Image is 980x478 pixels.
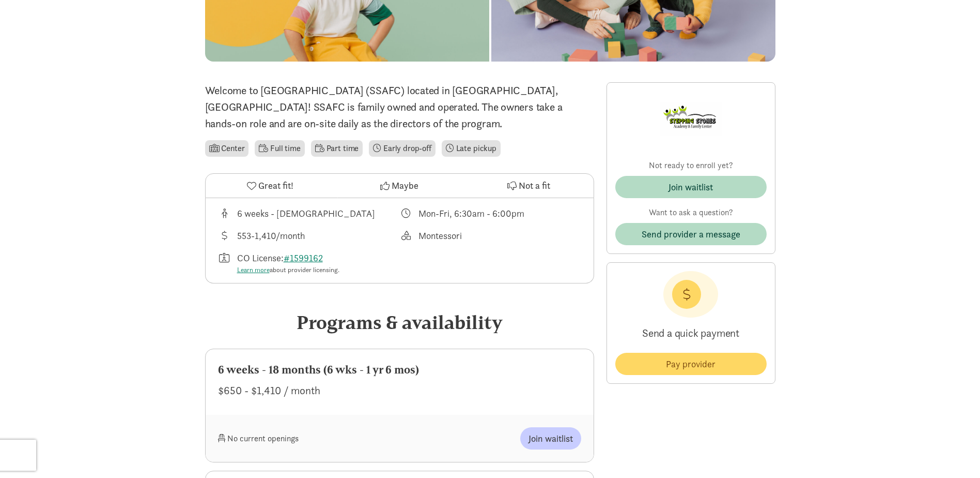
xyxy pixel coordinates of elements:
[369,140,435,157] li: Early drop-off
[237,229,305,243] div: 553-1,410/month
[205,308,594,336] div: Programs & availability
[418,229,462,243] div: Montessori
[666,357,715,371] span: Pay provider
[615,223,767,245] button: Send provider a message
[615,176,767,198] button: Join waitlist
[284,252,323,264] a: #1599162
[237,265,270,274] a: Learn more
[668,180,713,194] div: Join waitlist
[335,174,464,198] button: Maybe
[237,206,375,220] div: 6 weeks - [DEMOGRAPHIC_DATA]
[615,159,767,172] p: Not ready to enroll yet?
[205,82,594,132] p: Welcome to [GEOGRAPHIC_DATA] (SSAFC) located in [GEOGRAPHIC_DATA], [GEOGRAPHIC_DATA]! SSAFC is fa...
[311,140,363,157] li: Part time
[218,229,400,243] div: Average tuition for this program
[660,91,722,147] img: Provider logo
[218,251,400,275] div: License number
[258,178,293,192] span: Great fit!
[464,174,593,198] button: Not a fit
[218,206,400,220] div: Age range for children that this provider cares for
[218,382,581,399] div: $650 - $1,410 / month
[218,362,581,378] div: 6 weeks - 18 months (6 wks - 1 yr 6 mos)
[520,427,581,450] button: Join waitlist
[615,318,767,349] p: Send a quick payment
[418,206,524,220] div: Mon-Fri, 6:30am - 6:00pm
[237,265,339,275] div: about provider licensing.
[205,140,249,157] li: Center
[392,178,418,192] span: Maybe
[399,229,581,243] div: This provider's education philosophy
[237,251,339,275] div: CO License:
[528,431,573,445] span: Join waitlist
[615,206,767,219] p: Want to ask a question?
[442,140,501,157] li: Late pickup
[399,206,581,220] div: Class schedule
[206,174,335,198] button: Great fit!
[218,427,400,450] div: No current openings
[642,227,740,241] span: Send provider a message
[519,178,550,192] span: Not a fit
[255,140,304,157] li: Full time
